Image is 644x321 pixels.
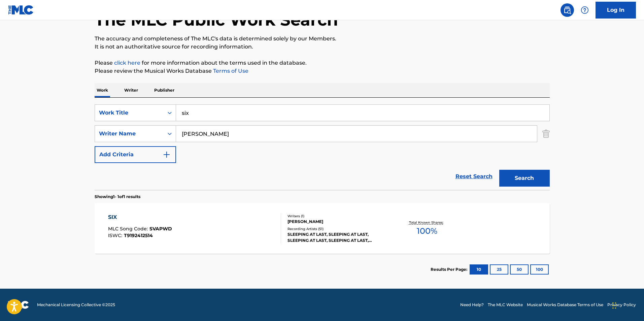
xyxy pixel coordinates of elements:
button: Add Criteria [95,146,176,163]
div: Recording Artists ( 51 ) [287,226,389,231]
div: Drag [612,295,616,316]
button: 10 [470,264,488,275]
a: Privacy Policy [607,302,636,308]
img: search [563,6,571,14]
span: MLC Song Code : [108,226,149,232]
button: Search [499,170,550,187]
div: Work Title [99,109,160,117]
a: Need Help? [460,302,484,308]
a: Log In [596,2,636,19]
p: Writer [122,83,140,97]
button: 50 [510,264,529,275]
div: Writer Name [99,130,160,138]
div: [PERSON_NAME] [287,219,389,225]
p: Showing 1 - 1 of 1 results [95,194,140,200]
img: MLC Logo [8,5,34,15]
img: Delete Criterion [542,125,550,142]
span: 100 % [417,225,437,237]
div: SIX [108,213,172,221]
img: help [581,6,589,14]
p: Total Known Shares: [409,220,445,225]
p: Please review the Musical Works Database [95,67,550,75]
span: Mechanical Licensing Collective © 2025 [37,302,115,308]
span: ISWC : [108,232,124,238]
a: Public Search [561,3,574,17]
a: Terms of Use [212,68,248,74]
a: The MLC Website [488,302,523,308]
p: It is not an authoritative source for recording information. [95,43,550,51]
div: Help [578,3,591,17]
img: logo [8,301,29,309]
a: Musical Works Database Terms of Use [527,302,603,308]
span: T9192412514 [124,232,153,238]
a: Reset Search [452,169,496,184]
p: Publisher [152,83,176,97]
a: click here [114,60,140,66]
button: 25 [490,264,508,275]
iframe: Chat Widget [610,289,644,321]
div: SLEEPING AT LAST, SLEEPING AT LAST, SLEEPING AT LAST, SLEEPING AT LAST, SLEEPING AT LAST [287,231,389,244]
img: 9d2ae6d4665cec9f34b9.svg [163,151,171,159]
form: Search Form [95,104,550,190]
p: Please for more information about the terms used in the database. [95,59,550,67]
p: Results Per Page: [431,266,469,272]
span: SVAPWD [149,226,172,232]
button: 100 [530,264,549,275]
a: SIXMLC Song Code:SVAPWDISWC:T9192412514Writers (1)[PERSON_NAME]Recording Artists (51)SLEEPING AT ... [95,203,550,254]
div: Writers ( 1 ) [287,214,389,219]
p: Work [95,83,110,97]
p: The accuracy and completeness of The MLC's data is determined solely by our Members. [95,35,550,43]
